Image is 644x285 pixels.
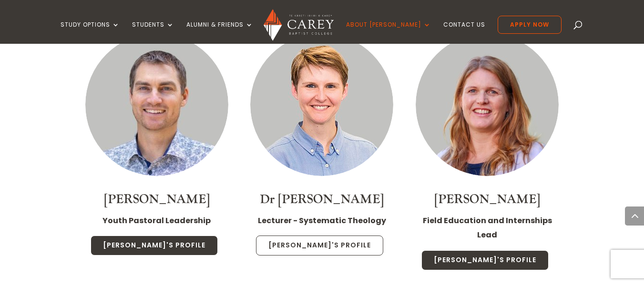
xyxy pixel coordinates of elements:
[104,191,210,207] a: [PERSON_NAME]
[423,215,552,240] strong: Field Education and Internships Lead
[91,236,218,256] a: [PERSON_NAME]'s Profile
[421,250,549,270] a: [PERSON_NAME]'s Profile
[186,21,253,44] a: Alumni & Friends
[498,16,562,34] a: Apply Now
[264,9,334,41] img: Carey Baptist College
[443,21,485,44] a: Contact Us
[346,21,431,44] a: About [PERSON_NAME]
[434,191,540,207] a: [PERSON_NAME]
[102,215,211,226] strong: Youth Pastoral Leadership
[132,21,174,44] a: Students
[256,236,383,256] a: [PERSON_NAME]'s Profile
[61,21,120,44] a: Study Options
[260,191,384,207] a: Dr [PERSON_NAME]
[258,215,386,226] strong: Lecturer - Systematic Theology
[416,33,559,176] img: Nicola Mountfort_300x300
